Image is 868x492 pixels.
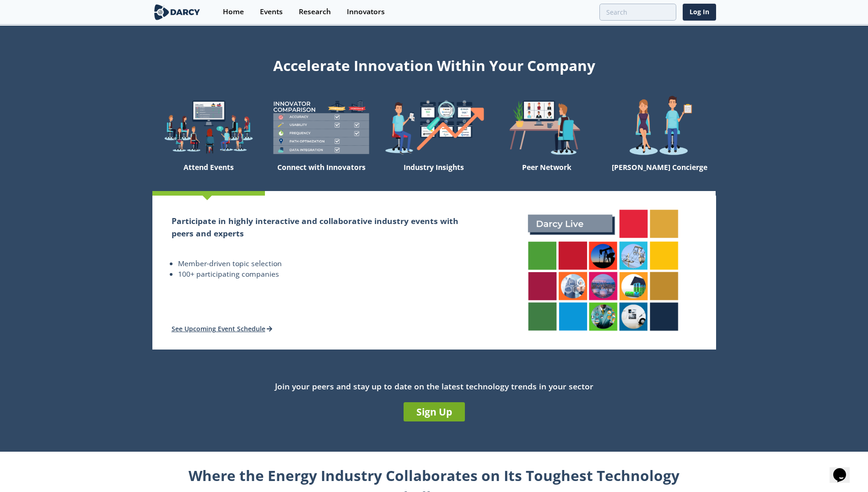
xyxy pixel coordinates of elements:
a: See Upcoming Event Schedule [172,324,273,333]
div: Accelerate Innovation Within Your Company [152,51,716,76]
img: attend-events-831e21027d8dfeae142a4bc70e306247.png [518,200,688,341]
iframe: chat widget [830,455,859,483]
img: logo-wide.svg [152,4,202,20]
div: [PERSON_NAME] Concierge [603,159,716,191]
a: Log In [683,4,716,21]
div: Connect with Innovators [265,159,377,191]
div: Attend Events [152,159,265,191]
h2: Participate in highly interactive and collaborative industry events with peers and experts [172,215,471,239]
div: Innovators [347,8,385,16]
img: welcome-attend-b816887fc24c32c29d1763c6e0ddb6e6.png [491,95,603,159]
a: Sign Up [404,402,465,421]
input: Advanced Search [599,4,676,21]
img: welcome-compare-1b687586299da8f117b7ac84fd957760.png [265,95,377,159]
div: Research [299,8,331,16]
img: welcome-find-a12191a34a96034fcac36f4ff4d37733.png [377,95,490,159]
div: Events [260,8,283,16]
li: Member-driven topic selection [178,258,471,269]
li: 100+ participating companies [178,269,471,280]
div: Industry Insights [377,159,490,191]
div: Peer Network [491,159,603,191]
div: Home [223,8,244,16]
img: welcome-explore-560578ff38cea7c86bcfe544b5e45342.png [152,95,265,159]
img: welcome-concierge-wide-20dccca83e9cbdbb601deee24fb8df72.png [603,95,716,159]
